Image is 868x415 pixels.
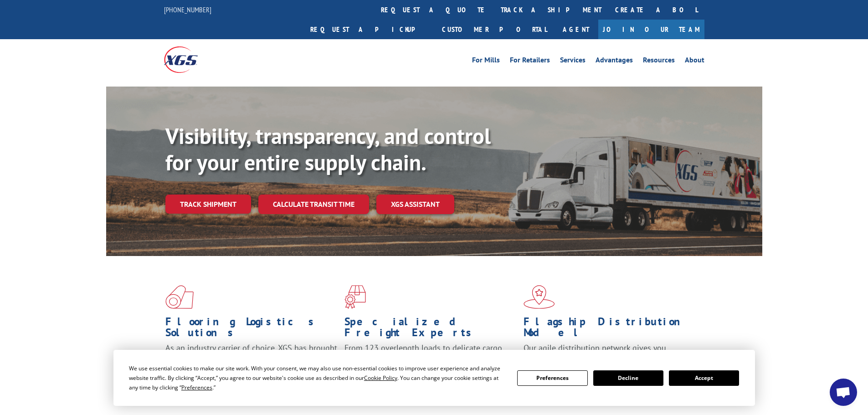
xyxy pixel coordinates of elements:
[598,20,704,39] a: Join Our Team
[113,350,755,406] div: Cookie Consent Prompt
[669,370,739,386] button: Accept
[510,56,550,67] a: For Retailers
[164,5,211,14] a: [PHONE_NUMBER]
[165,285,194,309] img: xgs-icon-total-supply-chain-intelligence-red
[830,379,857,406] a: Open chat
[165,195,251,214] a: Track shipment
[165,316,338,343] h1: Flooring Logistics Solutions
[554,20,598,39] a: Agent
[560,56,586,67] a: Services
[303,20,435,39] a: Request a pickup
[524,316,696,343] h1: Flagship Distribution Model
[344,343,517,383] p: From 123 overlength loads to delicate cargo, our experienced staff knows the best way to move you...
[685,56,704,67] a: About
[181,384,212,391] span: Preferences
[517,370,587,386] button: Preferences
[435,20,554,39] a: Customer Portal
[524,285,555,309] img: xgs-icon-flagship-distribution-model-red
[596,56,633,67] a: Advantages
[364,374,397,382] span: Cookie Policy
[165,343,337,375] span: As an industry carrier of choice, XGS has brought innovation and dedication to flooring logistics...
[258,195,369,214] a: Calculate transit time
[344,316,517,343] h1: Specialized Freight Experts
[165,122,491,176] b: Visibility, transparency, and control for your entire supply chain.
[376,195,454,214] a: XGS ASSISTANT
[524,343,691,364] span: Our agile distribution network gives you nationwide inventory management on demand.
[593,370,663,386] button: Decline
[472,56,500,67] a: For Mills
[129,364,506,392] div: We use essential cookies to make our site work. With your consent, we may also use non-essential ...
[643,56,675,67] a: Resources
[344,285,366,309] img: xgs-icon-focused-on-flooring-red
